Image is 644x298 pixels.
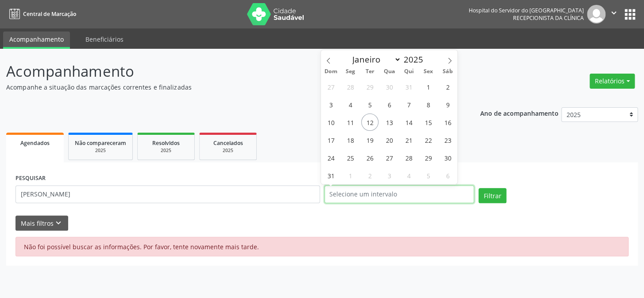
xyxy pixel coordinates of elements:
[6,60,448,82] p: Acompanhamento
[75,139,126,147] span: Não compareceram
[361,149,378,166] span: Agosto 26, 2025
[439,149,456,166] span: Agosto 30, 2025
[206,147,250,154] div: 2025
[321,69,340,74] span: Dom
[420,78,437,95] span: Agosto 1, 2025
[322,114,339,131] span: Agosto 10, 2025
[348,53,401,66] select: Month
[478,188,506,203] button: Filtrar
[3,31,70,49] a: Acompanhamento
[322,149,339,166] span: Agosto 24, 2025
[15,237,629,256] div: Não foi possível buscar as informações. Por favor, tente novamente mais tarde.
[399,69,418,74] span: Qui
[469,7,584,14] div: Hospital do Servidor do [GEOGRAPHIC_DATA]
[400,149,417,166] span: Agosto 28, 2025
[54,218,63,228] i: keyboard_arrow_down
[439,167,456,184] span: Setembro 6, 2025
[322,131,339,149] span: Agosto 17, 2025
[342,131,359,149] span: Agosto 18, 2025
[75,147,126,154] div: 2025
[420,149,437,166] span: Agosto 29, 2025
[23,10,76,18] span: Central de Marcação
[605,5,622,24] button: 
[587,5,605,24] img: img
[439,131,456,149] span: Agosto 23, 2025
[480,107,558,118] p: Ano de acompanhamento
[400,96,417,113] span: Agosto 7, 2025
[381,149,398,166] span: Agosto 27, 2025
[15,172,46,185] label: PESQUISAR
[6,7,76,21] a: Central de Marcação
[342,78,359,95] span: Julho 28, 2025
[322,96,339,113] span: Agosto 3, 2025
[360,69,379,74] span: Ter
[400,131,417,149] span: Agosto 21, 2025
[361,114,378,131] span: Agosto 12, 2025
[622,7,638,22] button: apps
[381,96,398,113] span: Agosto 6, 2025
[342,167,359,184] span: Setembro 1, 2025
[342,96,359,113] span: Agosto 4, 2025
[420,114,437,131] span: Agosto 15, 2025
[400,167,417,184] span: Setembro 4, 2025
[15,216,68,231] button: Mais filtroskeyboard_arrow_down
[381,131,398,149] span: Agosto 20, 2025
[420,96,437,113] span: Agosto 8, 2025
[152,139,180,147] span: Resolvidos
[6,82,448,92] p: Acompanhe a situação das marcações correntes e finalizadas
[322,167,339,184] span: Agosto 31, 2025
[361,167,378,184] span: Setembro 2, 2025
[361,78,378,95] span: Julho 29, 2025
[20,139,50,147] span: Agendados
[340,69,360,74] span: Seg
[361,131,378,149] span: Agosto 19, 2025
[439,114,456,131] span: Agosto 16, 2025
[144,147,188,154] div: 2025
[361,96,378,113] span: Agosto 5, 2025
[379,69,399,74] span: Qua
[401,54,430,65] input: Year
[513,14,584,22] span: Recepcionista da clínica
[609,8,619,18] i: 
[213,139,243,147] span: Cancelados
[79,31,130,47] a: Beneficiários
[420,131,437,149] span: Agosto 22, 2025
[439,78,456,95] span: Agosto 2, 2025
[400,114,417,131] span: Agosto 14, 2025
[400,78,417,95] span: Julho 31, 2025
[438,69,457,74] span: Sáb
[324,185,474,203] input: Selecione um intervalo
[342,149,359,166] span: Agosto 25, 2025
[381,78,398,95] span: Julho 30, 2025
[418,69,438,74] span: Sex
[322,78,339,95] span: Julho 27, 2025
[381,167,398,184] span: Setembro 3, 2025
[590,74,635,89] button: Relatórios
[420,167,437,184] span: Setembro 5, 2025
[439,96,456,113] span: Agosto 9, 2025
[342,114,359,131] span: Agosto 11, 2025
[381,114,398,131] span: Agosto 13, 2025
[15,185,320,203] input: Nome, código do beneficiário ou CPF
